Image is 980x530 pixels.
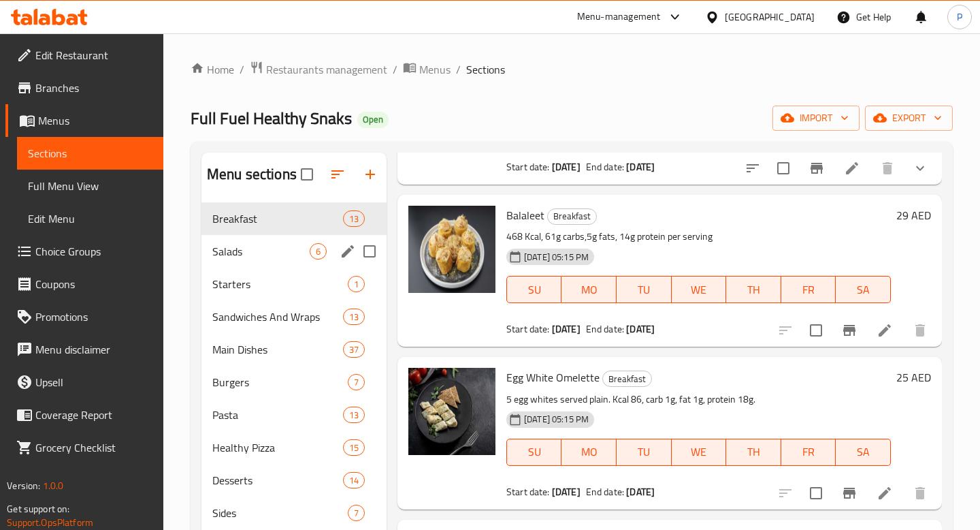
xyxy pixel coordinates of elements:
button: export [865,106,953,131]
div: Sandwiches And Wraps13 [201,300,387,333]
span: Full Menu View [28,178,152,194]
div: Main Dishes37 [201,333,387,366]
a: Coupons [5,268,163,300]
button: sort-choices [736,152,769,185]
span: End date: [586,483,624,501]
span: Promotions [35,309,152,325]
div: items [343,211,365,227]
span: Sandwiches And Wraps [212,309,343,325]
span: Coupons [35,276,152,292]
span: 14 [344,474,364,487]
span: 15 [344,441,364,454]
span: Salads [212,243,310,260]
span: TU [622,280,666,300]
a: Edit Menu [17,202,163,235]
span: Choice Groups [35,243,152,260]
p: 468 Kcal, 61g carbs,5g fats, 14g protein per serving [506,228,891,245]
span: Burgers [212,374,348,390]
span: Select all sections [293,160,321,189]
span: Open [357,114,389,125]
li: / [393,61,397,78]
button: TH [726,439,781,466]
button: WE [672,439,727,466]
div: Sides [212,505,348,521]
a: Coverage Report [5,399,163,431]
div: items [348,505,365,521]
span: [DATE] 05:15 PM [519,413,594,426]
span: Sections [28,145,152,161]
span: 1 [348,278,364,291]
div: [GEOGRAPHIC_DATA] [725,10,815,25]
button: delete [904,477,936,510]
span: Start date: [506,158,550,176]
b: [DATE] [626,483,655,501]
div: items [310,243,327,260]
span: Healthy Pizza [212,439,343,456]
button: Branch-specific-item [833,314,866,347]
span: Breakfast [212,211,343,227]
span: End date: [586,320,624,338]
span: Select to update [802,479,830,508]
span: Start date: [506,320,550,338]
a: Menus [5,104,163,137]
button: MO [561,439,617,466]
a: Edit Restaurant [5,39,163,72]
span: End date: [586,158,624,176]
span: Menus [419,61,451,78]
button: SU [506,439,561,466]
a: Home [191,61,234,78]
span: MO [567,280,611,300]
b: [DATE] [626,158,655,176]
div: Sides7 [201,497,387,529]
h6: 29 AED [896,206,931,225]
span: 1.0.0 [42,477,63,495]
div: items [343,309,365,325]
div: Main Dishes [212,341,343,358]
span: Desserts [212,472,343,488]
button: Branch-specific-item [833,477,866,510]
span: Sort sections [321,158,354,191]
span: SU [512,442,556,462]
button: TU [617,276,672,303]
div: items [343,341,365,358]
div: Salads6edit [201,235,387,268]
button: show more [904,152,936,185]
div: items [348,276,365,292]
span: Starters [212,276,348,292]
a: Restaurants management [250,61,387,78]
span: 7 [348,507,364,520]
a: Promotions [5,300,163,333]
span: Pasta [212,407,343,423]
div: Starters1 [201,268,387,300]
span: 13 [344,213,364,225]
span: Coverage Report [35,407,152,423]
span: SA [841,280,885,300]
span: Balaleet [506,205,544,225]
a: Grocery Checklist [5,431,163,464]
button: Branch-specific-item [800,152,833,185]
span: TH [732,280,776,300]
img: Egg White Omelette [408,368,495,455]
div: items [343,472,365,488]
span: TU [622,442,666,462]
span: Start date: [506,483,550,501]
h6: 25 AED [896,368,931,387]
nav: breadcrumb [191,61,953,78]
div: items [348,374,365,390]
span: Menus [38,112,152,129]
span: 13 [344,311,364,324]
li: / [456,61,461,78]
span: import [783,110,849,127]
button: SA [836,439,891,466]
span: 37 [344,343,364,356]
b: [DATE] [626,320,655,338]
div: Menu-management [577,9,661,25]
a: Branches [5,72,163,104]
span: Edit Restaurant [35,47,152,63]
span: Restaurants management [266,61,387,78]
button: WE [672,276,727,303]
span: Sections [466,61,505,78]
span: Version: [7,477,40,495]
